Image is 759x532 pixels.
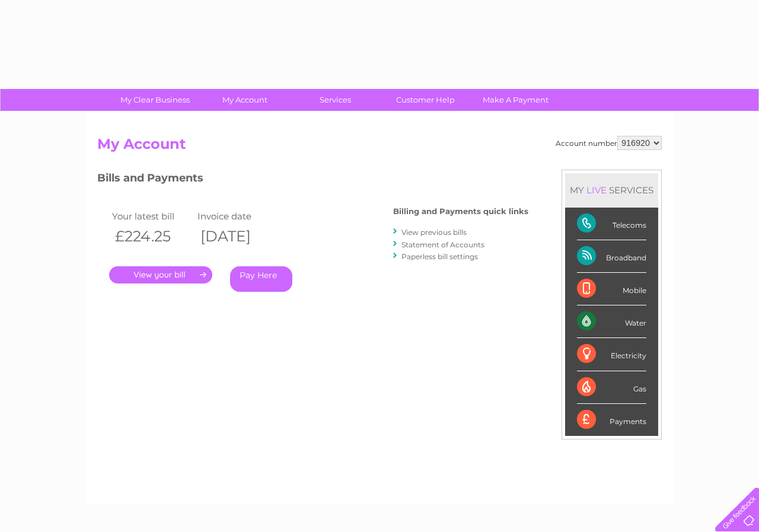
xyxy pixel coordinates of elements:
[556,136,662,150] div: Account number
[106,89,204,111] a: My Clear Business
[109,224,194,249] th: £224.25
[565,173,658,207] div: MY SERVICES
[401,252,478,261] a: Paperless bill settings
[286,89,384,111] a: Services
[577,338,646,371] div: Electricity
[577,273,646,305] div: Mobile
[401,228,467,237] a: View previous bills
[230,266,292,292] a: Pay Here
[401,240,484,249] a: Statement of Accounts
[109,266,212,283] a: .
[109,208,194,224] td: Your latest bill
[194,224,280,249] th: [DATE]
[577,404,646,436] div: Payments
[577,305,646,338] div: Water
[196,89,294,111] a: My Account
[377,89,474,111] a: Customer Help
[467,89,565,111] a: Make A Payment
[577,208,646,240] div: Telecoms
[97,170,528,190] h3: Bills and Payments
[584,184,609,196] div: LIVE
[577,371,646,404] div: Gas
[194,208,280,224] td: Invoice date
[393,207,528,216] h4: Billing and Payments quick links
[97,136,662,158] h2: My Account
[577,240,646,273] div: Broadband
